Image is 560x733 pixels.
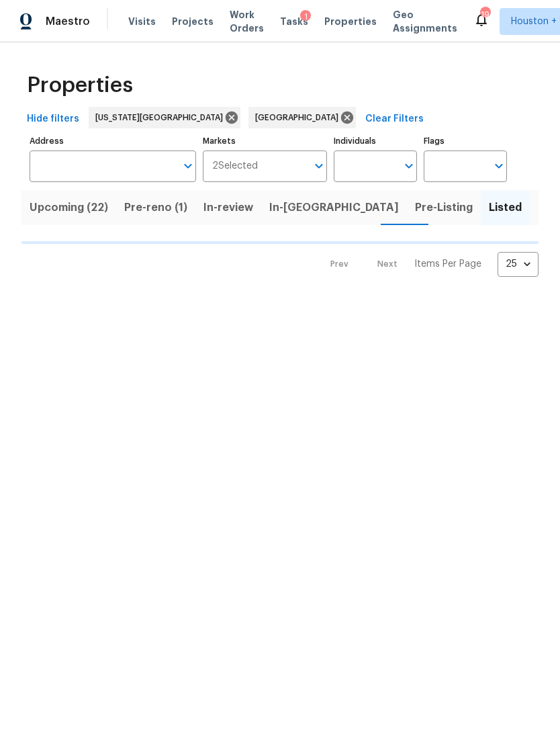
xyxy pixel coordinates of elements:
[230,8,264,35] span: Work Orders
[415,198,473,217] span: Pre-Listing
[203,137,328,145] label: Markets
[95,111,228,124] span: [US_STATE][GEOGRAPHIC_DATA]
[89,107,240,128] div: [US_STATE][GEOGRAPHIC_DATA]
[280,17,308,26] span: Tasks
[324,15,377,28] span: Properties
[255,111,344,124] span: [GEOGRAPHIC_DATA]
[400,157,418,175] button: Open
[489,157,508,175] button: Open
[212,161,258,172] span: 2 Selected
[128,15,156,28] span: Visits
[414,257,481,271] p: Items Per Page
[365,111,424,128] span: Clear Filters
[27,79,133,92] span: Properties
[498,247,539,282] div: 25
[21,107,85,132] button: Hide filters
[203,198,253,217] span: In-review
[30,198,108,217] span: Upcoming (22)
[334,137,417,145] label: Individuals
[172,15,214,28] span: Projects
[360,107,429,132] button: Clear Filters
[269,198,399,217] span: In-[GEOGRAPHIC_DATA]
[179,157,197,175] button: Open
[300,10,311,24] div: 1
[393,8,457,35] span: Geo Assignments
[480,8,489,21] div: 19
[30,137,196,145] label: Address
[489,198,522,217] span: Listed
[424,137,507,145] label: Flags
[46,15,90,28] span: Maestro
[248,107,356,128] div: [GEOGRAPHIC_DATA]
[310,157,328,175] button: Open
[318,252,539,277] nav: Pagination Navigation
[27,111,79,128] span: Hide filters
[124,198,187,217] span: Pre-reno (1)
